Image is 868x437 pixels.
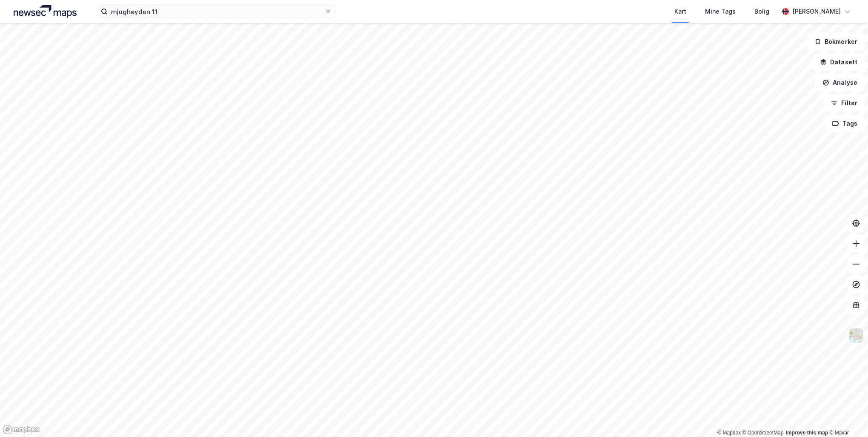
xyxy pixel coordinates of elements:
[786,430,828,436] a: Improve this map
[108,5,325,18] input: Søk på adresse, matrikkel, gårdeiere, leietakere eller personer
[674,6,686,17] div: Kart
[792,6,841,17] div: [PERSON_NAME]
[705,6,736,17] div: Mine Tags
[807,33,865,50] button: Bokmerker
[824,95,865,112] button: Filter
[717,430,741,436] a: Mapbox
[813,54,865,71] button: Datasett
[825,115,865,132] button: Tags
[848,328,864,344] img: Z
[825,396,868,437] iframe: Chat Widget
[742,430,784,436] a: OpenStreetMap
[14,5,77,18] img: logo.a4113a55bc3d86da70a041830d287a7e.svg
[754,6,769,17] div: Bolig
[825,396,868,437] div: Kontrollprogram for chat
[815,74,865,91] button: Analyse
[3,425,40,434] a: Mapbox homepage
